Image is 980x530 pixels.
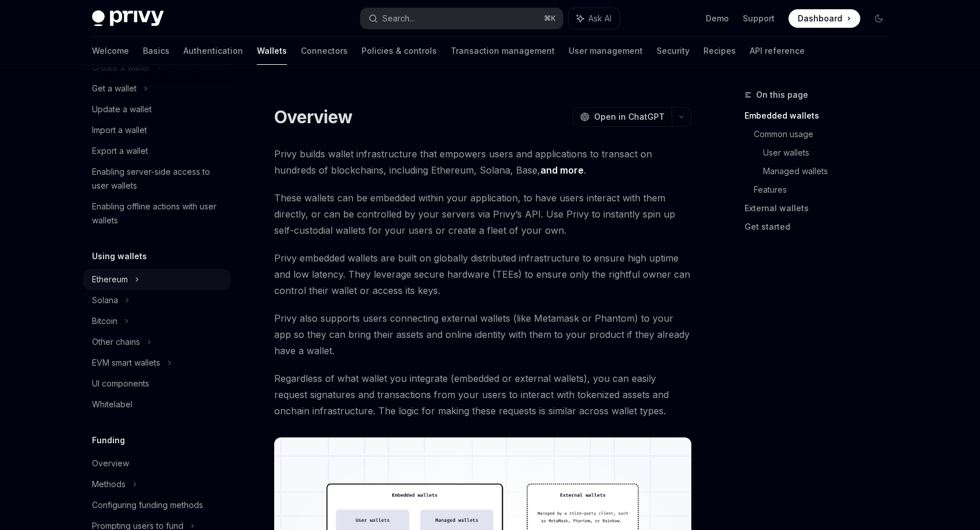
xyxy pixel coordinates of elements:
a: UI components [83,373,231,394]
div: Enabling server-side access to user wallets [92,165,224,193]
a: Update a wallet [83,99,231,120]
div: UI components [92,377,149,391]
div: EVM smart wallets [92,356,160,370]
a: Whitelabel [83,394,231,415]
a: User wallets [763,143,897,162]
button: Open in ChatGPT [573,107,672,127]
div: Overview [92,457,129,470]
button: Toggle dark mode [870,9,888,28]
span: Privy also supports users connecting external wallets (like Metamask or Phantom) to your app so t... [274,310,691,359]
div: Configuring funding methods [92,498,203,512]
a: Features [754,181,897,199]
a: Connectors [301,37,348,65]
a: Enabling offline actions with user wallets [83,196,231,231]
img: dark logo [92,10,164,27]
a: Common usage [754,125,897,143]
a: Managed wallets [763,162,897,181]
div: Search... [382,12,415,25]
div: Export a wallet [92,144,148,158]
a: Export a wallet [83,141,231,161]
a: Authentication [183,37,243,65]
a: Import a wallet [83,120,231,141]
a: Configuring funding methods [83,495,231,516]
div: Bitcoin [92,314,117,328]
a: and more [540,164,584,176]
div: Ethereum [92,273,128,286]
a: Enabling server-side access to user wallets [83,161,231,196]
span: Dashboard [798,13,842,24]
a: Get started [745,218,897,236]
div: Solana [92,293,118,307]
a: Policies & controls [362,37,437,65]
a: User management [569,37,643,65]
div: Get a wallet [92,82,137,95]
a: Basics [143,37,170,65]
h5: Funding [92,433,125,447]
a: Embedded wallets [745,106,897,125]
a: API reference [750,37,805,65]
a: Overview [83,453,231,474]
span: Regardless of what wallet you integrate (embedded or external wallets), you can easily request si... [274,370,691,419]
a: Dashboard [789,9,860,28]
div: Methods [92,477,126,491]
span: Privy builds wallet infrastructure that empowers users and applications to transact on hundreds o... [274,146,691,178]
span: These wallets can be embedded within your application, to have users interact with them directly,... [274,190,691,238]
a: Transaction management [451,37,555,65]
div: Enabling offline actions with user wallets [92,200,224,227]
span: Ask AI [588,13,611,24]
a: External wallets [745,199,897,218]
a: Demo [706,13,729,24]
a: Support [743,13,775,24]
div: Import a wallet [92,123,147,137]
h5: Using wallets [92,249,147,263]
span: ⌘ K [544,14,556,23]
span: On this page [756,88,808,102]
div: Whitelabel [92,397,132,411]
a: Recipes [703,37,736,65]
span: Open in ChatGPT [594,111,665,123]
a: Welcome [92,37,129,65]
button: Ask AI [569,8,620,29]
div: Update a wallet [92,102,152,116]
a: Security [657,37,690,65]
button: Search...⌘K [360,8,563,29]
div: Other chains [92,335,140,349]
a: Wallets [257,37,287,65]
h1: Overview [274,106,352,127]
span: Privy embedded wallets are built on globally distributed infrastructure to ensure high uptime and... [274,250,691,299]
